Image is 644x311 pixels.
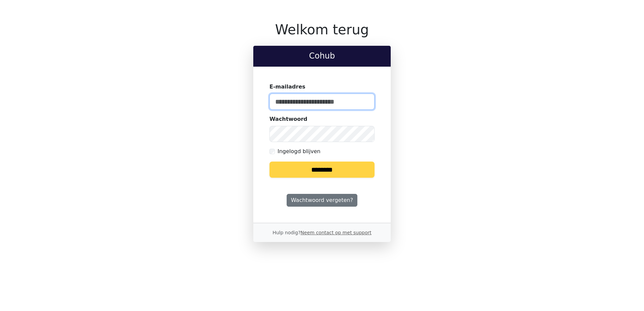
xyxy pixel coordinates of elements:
[269,83,305,91] label: E-mailadres
[269,115,308,123] label: Wachtwoord
[300,230,371,235] a: Neem contact op met support
[361,98,369,106] keeper-lock: Open Keeper Popup
[272,230,372,235] small: Hulp nodig?
[259,51,385,61] h2: Cohub
[253,22,391,38] h1: Welkom terug
[278,147,320,155] label: Ingelogd blijven
[287,194,357,207] a: Wachtwoord vergeten?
